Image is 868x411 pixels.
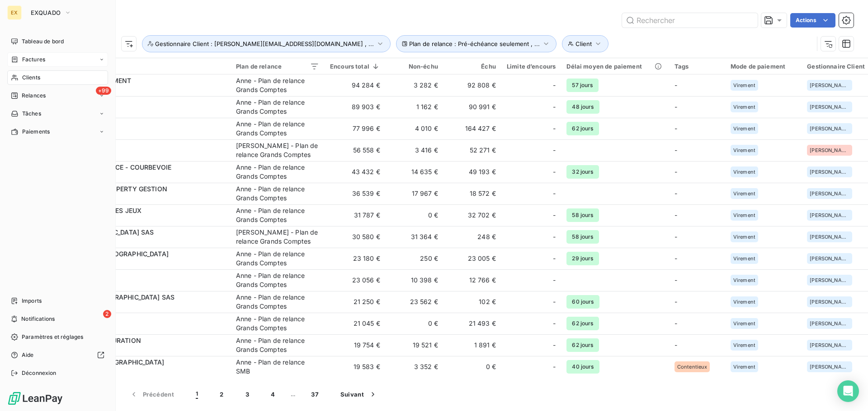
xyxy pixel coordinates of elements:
[576,40,592,47] span: Client
[386,269,443,291] td: 10 398 €
[675,319,677,327] span: -
[733,299,755,305] span: Virement
[62,293,175,301] span: WEWORK [GEOGRAPHIC_DATA] SAS
[209,385,234,404] button: 2
[21,315,55,323] span: Notifications
[733,234,755,240] span: Virement
[566,230,599,244] span: 58 jours
[236,249,319,268] div: Anne - Plan de relance Grands Comptes
[62,237,225,246] span: 2392
[62,259,225,268] span: 3749
[22,110,41,118] span: Tâches
[386,118,443,139] td: 4 010 €
[391,63,438,70] div: Non-échu
[236,163,319,181] div: Anne - Plan de relance Grands Comptes
[409,40,540,47] span: Plan de relance : Pré-échéance seulement , ...
[566,317,599,330] span: 62 jours
[62,85,225,94] span: 4460
[675,211,677,219] span: -
[675,254,677,262] span: -
[790,13,835,28] button: Actions
[566,79,598,92] span: 57 jours
[675,81,677,89] span: -
[810,169,849,175] span: [PERSON_NAME][EMAIL_ADDRESS][PERSON_NAME][DOMAIN_NAME]
[386,248,443,269] td: 250 €
[622,13,758,28] input: Rechercher
[553,189,556,198] span: -
[443,313,501,334] td: 21 493 €
[7,106,108,121] a: Tâches
[443,291,501,313] td: 102 €
[325,291,386,313] td: 21 250 €
[443,248,501,269] td: 23 005 €
[325,248,386,269] td: 23 180 €
[733,364,755,369] span: Virement
[325,313,386,334] td: 21 045 €
[62,129,225,138] span: 76
[675,168,677,175] span: -
[443,139,501,161] td: 52 271 €
[675,298,677,305] span: -
[810,126,849,131] span: [PERSON_NAME][EMAIL_ADDRESS][PERSON_NAME][DOMAIN_NAME]
[7,5,22,20] div: EX
[236,358,319,376] div: Anne - Plan de relance SMB
[443,74,501,96] td: 92 808 €
[325,96,386,118] td: 89 903 €
[325,356,386,378] td: 19 583 €
[566,63,663,70] div: Délai moyen de paiement
[675,103,677,111] span: -
[325,226,386,248] td: 30 580 €
[7,294,108,308] a: Imports
[810,104,849,110] span: [PERSON_NAME][EMAIL_ADDRESS][PERSON_NAME][DOMAIN_NAME]
[22,351,34,359] span: Aide
[62,367,225,376] span: 4047
[553,146,556,155] span: -
[553,341,556,350] span: -
[443,96,501,118] td: 90 991 €
[566,338,599,352] span: 62 jours
[22,37,64,46] span: Tableau de bord
[566,122,599,135] span: 62 jours
[22,55,45,64] span: Factures
[443,204,501,226] td: 32 702 €
[675,189,677,197] span: -
[810,212,849,218] span: [PERSON_NAME][EMAIL_ADDRESS][PERSON_NAME][DOMAIN_NAME]
[62,150,225,159] span: 4660
[7,348,108,362] a: Aide
[810,148,849,153] span: [PERSON_NAME][EMAIL_ADDRESS][DOMAIN_NAME]
[386,226,443,248] td: 31 364 €
[810,234,849,240] span: [PERSON_NAME][EMAIL_ADDRESS][PERSON_NAME][DOMAIN_NAME]
[236,76,319,94] div: Anne - Plan de relance Grands Comptes
[22,333,83,341] span: Paramètres et réglages
[7,34,108,49] a: Tableau de bord
[22,92,46,100] span: Relances
[675,276,677,284] span: -
[443,269,501,291] td: 12 766 €
[396,35,557,52] button: Plan de relance : Pré-échéance seulement , ...
[733,148,755,153] span: Virement
[236,185,319,203] div: Anne - Plan de relance Grands Comptes
[62,215,225,224] span: 2025
[675,63,720,70] div: Tags
[733,83,755,88] span: Virement
[325,204,386,226] td: 31 787 €
[236,120,319,138] div: Anne - Plan de relance Grands Comptes
[675,146,677,154] span: -
[443,183,501,204] td: 18 572 €
[810,256,849,261] span: [PERSON_NAME][EMAIL_ADDRESS][PERSON_NAME][DOMAIN_NAME]
[7,88,108,103] a: +99Relances
[325,74,386,96] td: 94 284 €
[810,83,849,88] span: [PERSON_NAME][EMAIL_ADDRESS][PERSON_NAME][DOMAIN_NAME]
[553,362,556,371] span: -
[325,183,386,204] td: 36 539 €
[325,334,386,356] td: 19 754 €
[443,334,501,356] td: 1 891 €
[675,125,677,132] span: -
[443,118,501,139] td: 164 427 €
[449,63,496,70] div: Échu
[62,107,225,116] span: 9674
[325,269,386,291] td: 23 056 €
[235,385,260,404] button: 3
[236,98,319,116] div: Anne - Plan de relance Grands Comptes
[236,206,319,224] div: Anne - Plan de relance Grands Comptes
